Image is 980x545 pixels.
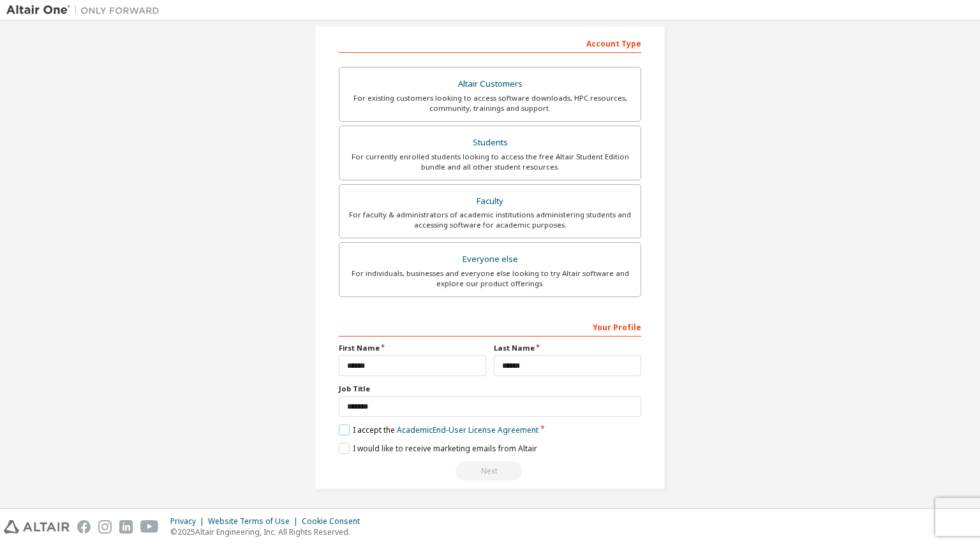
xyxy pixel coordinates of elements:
div: Your Profile [339,316,641,337]
img: youtube.svg [140,520,159,534]
img: facebook.svg [77,520,91,534]
img: Altair One [6,4,166,17]
div: Account Type [339,33,641,53]
img: altair_logo.svg [4,520,70,534]
div: Website Terms of Use [208,516,302,527]
img: instagram.svg [98,520,112,534]
div: Read and acccept EULA to continue [339,461,641,481]
label: First Name [339,343,486,353]
img: linkedin.svg [119,520,133,534]
label: Last Name [494,343,641,353]
a: Academic End-User License Agreement [397,425,538,435]
div: Everyone else [347,251,633,268]
div: Altair Customers [347,75,633,93]
label: I would like to receive marketing emails from Altair [339,443,537,454]
div: For currently enrolled students looking to access the free Altair Student Edition bundle and all ... [347,152,633,172]
div: Faculty [347,193,633,210]
div: For existing customers looking to access software downloads, HPC resources, community, trainings ... [347,93,633,113]
p: © 2025 Altair Engineering, Inc. All Rights Reserved. [170,527,367,537]
div: Students [347,134,633,152]
div: For faculty & administrators of academic institutions administering students and accessing softwa... [347,210,633,230]
div: Privacy [170,516,208,527]
div: For individuals, businesses and everyone else looking to try Altair software and explore our prod... [347,268,633,289]
label: Job Title [339,384,641,394]
div: Cookie Consent [302,516,367,527]
label: I accept the [339,425,538,435]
